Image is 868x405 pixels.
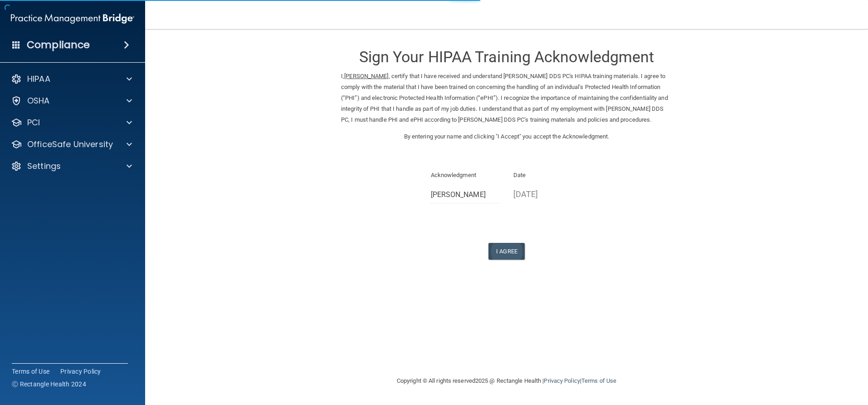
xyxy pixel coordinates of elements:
p: I, , certify that I have received and understand [PERSON_NAME] DDS PC's HIPAA training materials.... [341,71,672,125]
a: HIPAA [11,74,132,84]
p: By entering your name and clicking "I Accept" you accept the Acknowledgment. [341,131,672,142]
p: PCI [27,117,40,128]
p: Acknowledgment [431,170,500,181]
input: Full Name [431,187,500,203]
a: Settings [11,161,132,172]
img: PMB logo [11,10,134,28]
a: Terms of Use [581,377,616,384]
a: OfficeSafe University [11,139,132,150]
p: OSHA [27,95,50,106]
p: Date [513,170,583,181]
button: I Agree [488,243,525,260]
a: Privacy Policy [60,367,101,376]
p: Settings [27,161,61,172]
div: Copyright © All rights reserved 2025 @ Rectangle Health | | [341,366,672,395]
h3: Sign Your HIPAA Training Acknowledgment [341,49,672,65]
a: PCI [11,117,132,128]
p: HIPAA [27,74,50,84]
a: Terms of Use [12,367,49,376]
span: Ⓒ Rectangle Health 2024 [12,380,86,389]
a: Privacy Policy [544,377,580,384]
p: OfficeSafe University [27,139,113,150]
a: OSHA [11,95,132,106]
p: [DATE] [513,187,583,202]
ins: [PERSON_NAME] [344,73,388,79]
h4: Compliance [27,39,90,51]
